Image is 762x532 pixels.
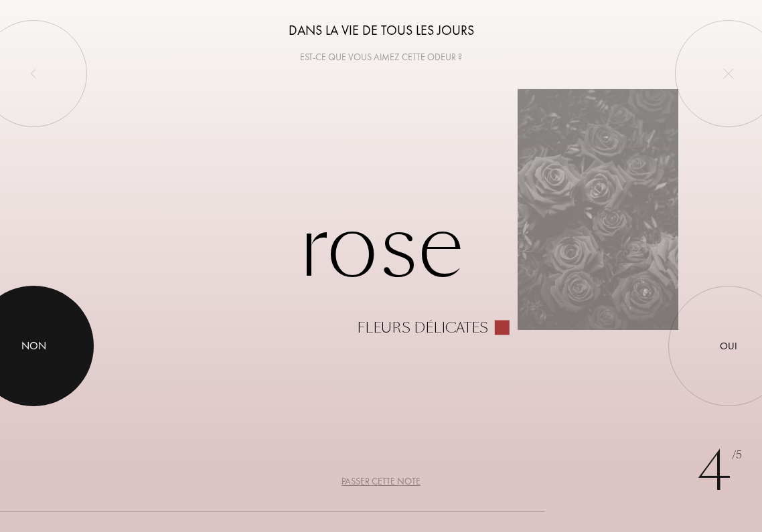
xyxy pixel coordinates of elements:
span: /5 [732,448,742,463]
div: Rose [76,197,686,335]
div: Non [21,338,46,354]
img: quit_onboard.svg [723,68,734,79]
div: Fleurs délicates [357,320,488,335]
div: Passer cette note [341,474,421,489]
div: 4 [697,432,742,512]
div: Oui [720,339,737,354]
img: left_onboard.svg [28,68,39,79]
